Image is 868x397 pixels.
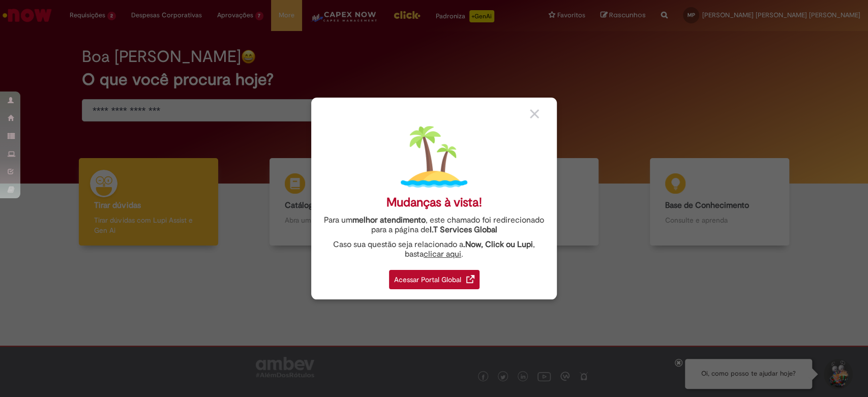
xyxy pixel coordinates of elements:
div: Mudanças à vista! [386,195,482,210]
a: clicar aqui [424,243,461,259]
img: close_button_grey.png [530,109,539,118]
strong: melhor atendimento [352,215,426,225]
img: island.png [401,124,467,190]
div: Para um , este chamado foi redirecionado para a página de [319,216,549,235]
strong: .Now, Click ou Lupi [463,239,533,250]
div: Caso sua questão seja relacionado a , basta . [319,240,549,259]
div: Acessar Portal Global [389,270,480,289]
a: Acessar Portal Global [389,264,480,289]
a: I.T Services Global [430,219,497,235]
img: redirect_link.png [466,275,474,283]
